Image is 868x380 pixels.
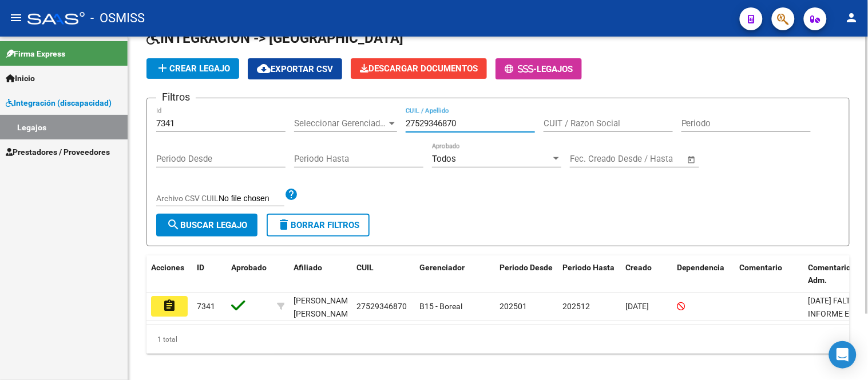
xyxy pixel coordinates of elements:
button: Open calendar [685,153,699,166]
div: 1 total [146,325,850,354]
span: Integración (discapacidad) [6,97,112,109]
span: Creado [625,263,652,272]
button: Borrar Filtros [267,214,370,237]
span: Prestadores / Proveedores [6,146,110,158]
span: Legajos [537,64,573,74]
span: Comentario [740,263,783,272]
span: Todos [432,154,456,164]
datatable-header-cell: Afiliado [289,255,352,293]
mat-icon: delete [277,218,291,231]
div: Open Intercom Messenger [829,341,857,369]
button: Exportar CSV [248,58,342,79]
input: Fecha fin [627,154,682,164]
datatable-header-cell: Creado [621,255,672,293]
button: -Legajos [496,58,582,79]
span: Seleccionar Gerenciador [294,118,387,129]
span: ID [197,263,204,272]
span: Crear Legajo [156,63,230,74]
span: Borrar Filtros [277,220,359,230]
span: 27529346870 [356,302,407,311]
mat-icon: add [156,61,169,75]
span: Comentario Adm. [808,263,851,285]
span: Periodo Hasta [562,263,615,272]
span: Acciones [151,263,184,272]
span: 202512 [562,302,590,311]
mat-icon: person [845,11,859,25]
span: Buscar Legajo [167,220,247,230]
span: 7/3/25 FALTA INFORME EI [808,296,855,318]
h3: Filtros [156,89,196,105]
mat-icon: help [284,187,298,201]
div: [PERSON_NAME] [PERSON_NAME] [294,294,355,321]
mat-icon: menu [9,11,23,25]
span: B15 - Boreal [419,302,462,311]
datatable-header-cell: CUIL [352,255,415,293]
span: Descargar Documentos [360,63,478,74]
datatable-header-cell: Periodo Desde [495,255,558,293]
button: Descargar Documentos [351,58,487,79]
span: Periodo Desde [500,263,553,272]
button: Crear Legajo [146,58,239,79]
span: [DATE] [625,302,649,311]
span: Archivo CSV CUIL [156,194,219,203]
input: Archivo CSV CUIL [219,194,284,204]
span: 7341 [197,302,215,311]
span: 202501 [500,302,527,311]
span: Exportar CSV [257,64,333,74]
datatable-header-cell: Aprobado [227,255,272,293]
span: - OSMISS [90,6,145,31]
span: CUIL [356,263,374,272]
span: Dependencia [677,263,725,272]
datatable-header-cell: Comentario [735,255,804,293]
datatable-header-cell: Acciones [146,255,192,293]
datatable-header-cell: Gerenciador [415,255,495,293]
datatable-header-cell: Periodo Hasta [558,255,621,293]
span: Gerenciador [419,263,465,272]
button: Buscar Legajo [156,214,257,237]
span: - [505,64,537,74]
datatable-header-cell: ID [192,255,227,293]
span: INTEGRACION -> [GEOGRAPHIC_DATA] [146,30,403,46]
span: Firma Express [6,47,65,60]
mat-icon: assignment [162,299,176,313]
mat-icon: search [167,218,180,231]
span: Afiliado [294,263,322,272]
input: Fecha inicio [570,154,616,164]
mat-icon: cloud_download [257,62,271,75]
span: Aprobado [231,263,267,272]
datatable-header-cell: Dependencia [672,255,735,293]
span: Inicio [6,72,35,85]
